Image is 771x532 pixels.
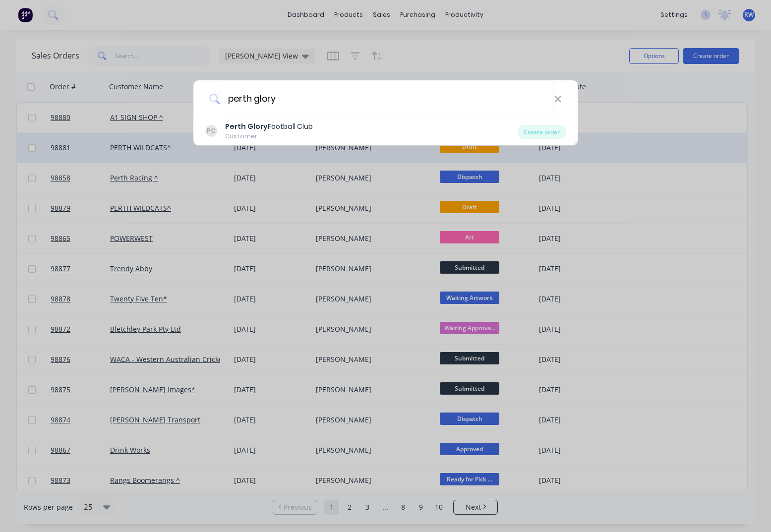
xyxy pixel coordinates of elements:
[225,121,268,131] b: Perth Glory
[220,80,554,118] input: Enter a customer name to create a new order...
[518,125,566,139] div: Create order
[205,125,217,137] div: PC
[225,132,313,141] div: Customer
[225,121,313,132] div: Football Club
